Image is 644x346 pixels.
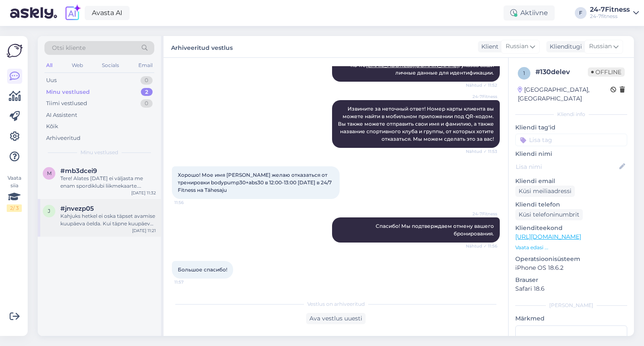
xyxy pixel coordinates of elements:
[516,162,618,171] input: Lisa nimi
[338,106,495,142] span: Извините за неточный ответ! Номер карты клиента вы можете найти в мобильном приложении под QR-код...
[515,302,627,309] div: [PERSON_NAME]
[7,43,23,59] img: Askly Logo
[515,177,627,186] p: Kliendi email
[506,42,528,51] span: Russian
[515,244,627,251] p: Vaata edasi ...
[80,149,118,156] span: Minu vestlused
[46,111,77,119] div: AI Assistent
[590,6,630,13] div: 24-7Fitness
[515,314,627,323] p: Märkmed
[60,167,97,175] span: #mb3dcei9
[140,99,153,108] div: 0
[376,223,495,237] span: Спасибо! Мы подтверждаем отмену вашего бронирования.
[515,200,627,209] p: Kliendi telefon
[70,60,85,71] div: Web
[515,209,583,220] div: Küsi telefoninumbrit
[85,6,130,20] a: Avasta AI
[515,186,575,197] div: Küsi meiliaadressi
[7,204,22,212] div: 2 / 3
[307,300,365,308] span: Vestlus on arhiveeritud
[174,199,206,206] span: 11:56
[590,6,639,20] a: 24-7Fitness24-7fitness
[523,70,525,76] span: 1
[132,227,156,234] div: [DATE] 11:21
[504,5,555,21] div: Aktiivne
[515,224,627,232] p: Klienditeekond
[515,111,627,118] div: Kliendi info
[515,263,627,272] p: iPhone OS 18.6.2
[7,174,22,212] div: Vaata siia
[178,266,227,273] span: Большое спасибо!
[46,134,80,142] div: Arhiveeritud
[466,243,497,249] span: Nähtud ✓ 11:56
[60,212,156,227] div: Kahjuks hetkel ei oska täpset avamise kuupäeva öelda. Kui täpne kuupäev on selgunud, siis anname ...
[546,42,582,51] div: Klienditugi
[60,205,94,212] span: #jnvezp05
[100,60,121,71] div: Socials
[47,170,52,176] span: m
[515,233,581,240] a: [URL][DOMAIN_NAME]
[535,67,588,77] div: # 130delev
[46,76,57,85] div: Uus
[518,85,610,103] div: [GEOGRAPHIC_DATA], [GEOGRAPHIC_DATA]
[515,276,627,284] p: Brauser
[174,279,206,285] span: 11:57
[52,44,86,52] span: Otsi kliente
[137,60,154,71] div: Email
[64,4,81,22] img: explore-ai
[515,123,627,132] p: Kliendi tag'id
[575,7,587,19] div: F
[515,134,627,146] input: Lisa tag
[46,122,58,131] div: Kõik
[515,255,627,263] p: Operatsioonisüsteem
[171,41,233,52] label: Arhiveeritud vestlus
[590,13,630,20] div: 24-7fitness
[131,190,156,196] div: [DATE] 11:32
[466,211,497,217] span: 24-7Fitness
[140,76,153,85] div: 0
[48,208,50,214] span: j
[46,88,90,96] div: Minu vestlused
[178,172,333,193] span: Хорошо! Мое имя [PERSON_NAME] желаю отказаться от тренировки bodypump30+abs30 в 12:00-13:00 [DATE...
[589,42,612,51] span: Russian
[588,67,625,77] span: Offline
[466,148,497,155] span: Nähtud ✓ 11:53
[478,42,499,51] div: Klient
[141,88,153,96] div: 2
[515,150,627,158] p: Kliendi nimi
[466,93,497,100] span: 24-7Fitness
[515,284,627,293] p: Safari 18.6
[306,313,366,324] div: Ava vestlus uuesti
[44,60,54,71] div: All
[60,175,156,190] div: Tere! Alates [DATE] ei väljasta me enam spordiklubi liikmekaarte. Spordiklubisse saate siseneda m...
[466,82,497,88] span: Nähtud ✓ 11:52
[46,99,87,108] div: Tiimi vestlused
